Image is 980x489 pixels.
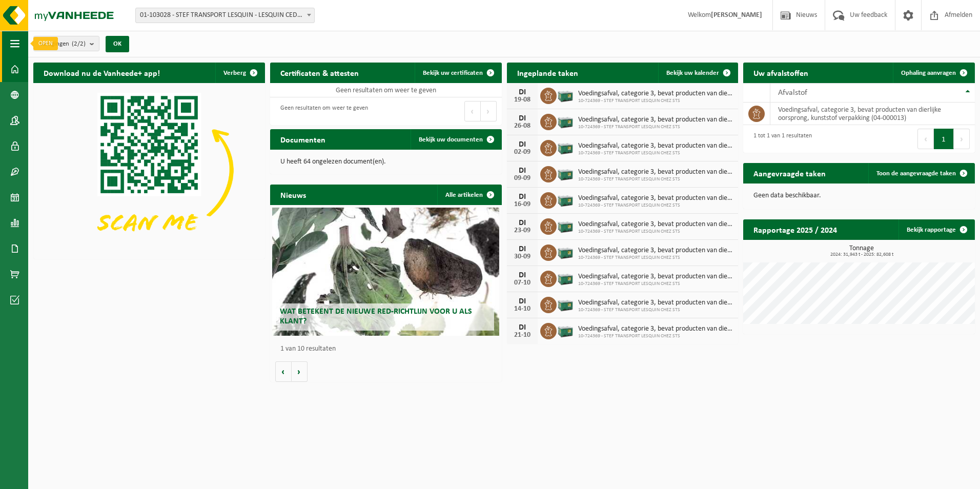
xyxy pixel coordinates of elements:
div: 23-09 [512,227,533,234]
div: 21-10 [512,332,533,339]
a: Wat betekent de nieuwe RED-richtlijn voor u als klant? [272,208,499,336]
div: 07-10 [512,279,533,287]
div: DI [512,114,533,123]
span: 10-724369 - STEF TRANSPORT LESQUIN CHEZ STS [578,307,733,313]
button: Previous [917,129,934,149]
h2: Download nu de Vanheede+ app! [33,63,170,83]
img: PB-LB-0680-HPE-GN-01 [557,321,574,339]
span: Afvalstof [778,89,807,97]
div: DI [512,167,533,175]
div: DI [512,219,533,227]
img: Download de VHEPlus App [33,83,265,257]
span: 01-103028 - STEF TRANSPORT LESQUIN - LESQUIN CEDEX [136,8,314,23]
button: Next [954,129,970,149]
div: 02-09 [512,149,533,156]
span: Voedingsafval, categorie 3, bevat producten van dierlijke oorsprong, kunststof v... [578,325,733,333]
span: 10-724369 - STEF TRANSPORT LESQUIN CHEZ STS [578,202,733,209]
img: PB-LB-0680-HPE-GN-01 [557,269,574,287]
div: DI [512,271,533,279]
h3: Tonnage [748,245,975,257]
span: 10-724369 - STEF TRANSPORT LESQUIN CHEZ STS [578,150,733,156]
div: 1 tot 1 van 1 resultaten [748,128,812,150]
a: Bekijk uw certificaten [415,63,501,83]
span: Voedingsafval, categorie 3, bevat producten van dierlijke oorsprong, kunststof v... [578,142,733,150]
a: Alle artikelen [437,185,501,205]
span: Voedingsafval, categorie 3, bevat producten van dierlijke oorsprong, kunststof v... [578,90,733,98]
a: Bekijk uw documenten [411,129,501,150]
h2: Nieuws [270,185,316,205]
td: voedingsafval, categorie 3, bevat producten van dierlijke oorsprong, kunststof verpakking (04-000... [770,103,975,125]
div: DI [512,140,533,149]
span: Bekijk uw kalender [666,70,719,76]
td: Geen resultaten om weer te geven [270,83,502,97]
div: 26-08 [512,123,533,130]
button: OK [106,36,129,52]
h2: Uw afvalstoffen [743,63,819,83]
a: Bekijk rapportage [899,219,974,240]
p: 1 van 10 resultaten [280,345,497,353]
p: Geen data beschikbaar. [753,192,965,199]
div: 14-10 [512,305,533,313]
img: PB-LB-0680-HPE-GN-01 [557,165,574,182]
span: 01-103028 - STEF TRANSPORT LESQUIN - LESQUIN CEDEX [135,8,315,23]
h2: Aangevraagde taken [743,163,836,183]
span: Vestigingen [39,36,86,52]
img: PB-LB-0680-HPE-GN-01 [557,295,574,313]
img: PB-LB-0680-HPE-GN-01 [557,112,574,130]
span: Wat betekent de nieuwe RED-richtlijn voor u als klant? [280,308,472,325]
span: Toon de aangevraagde taken [876,170,956,177]
img: PB-LB-0680-HPE-GN-01 [557,86,574,104]
span: 10-724369 - STEF TRANSPORT LESQUIN CHEZ STS [578,333,733,339]
span: Voedingsafval, categorie 3, bevat producten van dierlijke oorsprong, kunststof v... [578,220,733,229]
span: Voedingsafval, categorie 3, bevat producten van dierlijke oorsprong, kunststof v... [578,247,733,255]
div: 19-08 [512,96,533,104]
div: DI [512,193,533,201]
div: DI [512,88,533,96]
div: 30-09 [512,253,533,260]
span: 10-724369 - STEF TRANSPORT LESQUIN CHEZ STS [578,281,733,287]
div: 16-09 [512,201,533,208]
div: 09-09 [512,175,533,182]
span: Bekijk uw documenten [419,136,483,143]
button: Next [481,101,497,121]
button: Volgende [292,361,308,382]
img: PB-LB-0680-HPE-GN-01 [557,217,574,234]
span: Voedingsafval, categorie 3, bevat producten van dierlijke oorsprong, kunststof v... [578,299,733,307]
h2: Certificaten & attesten [270,63,369,83]
a: Ophaling aanvragen [893,63,974,83]
span: Voedingsafval, categorie 3, bevat producten van dierlijke oorsprong, kunststof v... [578,168,733,176]
img: PB-LB-0680-HPE-GN-01 [557,191,574,208]
span: Ophaling aanvragen [901,70,956,76]
p: U heeft 64 ongelezen document(en). [280,158,492,166]
span: 10-724369 - STEF TRANSPORT LESQUIN CHEZ STS [578,229,733,235]
a: Toon de aangevraagde taken [868,163,974,184]
div: Geen resultaten om weer te geven [275,100,368,123]
button: 1 [934,129,954,149]
img: PB-LB-0680-HPE-GN-01 [557,138,574,156]
img: PB-LB-0680-HPE-GN-01 [557,243,574,260]
div: DI [512,245,533,253]
span: Bekijk uw certificaten [423,70,483,76]
button: Vestigingen(2/2) [33,36,99,51]
span: 10-724369 - STEF TRANSPORT LESQUIN CHEZ STS [578,255,733,261]
span: Voedingsafval, categorie 3, bevat producten van dierlijke oorsprong, kunststof v... [578,194,733,202]
span: Verberg [223,70,246,76]
h2: Rapportage 2025 / 2024 [743,219,847,239]
span: Voedingsafval, categorie 3, bevat producten van dierlijke oorsprong, kunststof v... [578,116,733,124]
div: DI [512,297,533,305]
button: Vorige [275,361,292,382]
div: DI [512,323,533,332]
h2: Ingeplande taken [507,63,588,83]
span: 2024: 31,943 t - 2025: 82,608 t [748,252,975,257]
strong: [PERSON_NAME] [711,11,762,19]
span: 10-724369 - STEF TRANSPORT LESQUIN CHEZ STS [578,98,733,104]
span: Voedingsafval, categorie 3, bevat producten van dierlijke oorsprong, kunststof v... [578,273,733,281]
span: 10-724369 - STEF TRANSPORT LESQUIN CHEZ STS [578,176,733,182]
count: (2/2) [72,40,86,47]
button: Verberg [215,63,264,83]
h2: Documenten [270,129,336,149]
button: Previous [464,101,481,121]
span: 10-724369 - STEF TRANSPORT LESQUIN CHEZ STS [578,124,733,130]
a: Bekijk uw kalender [658,63,737,83]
